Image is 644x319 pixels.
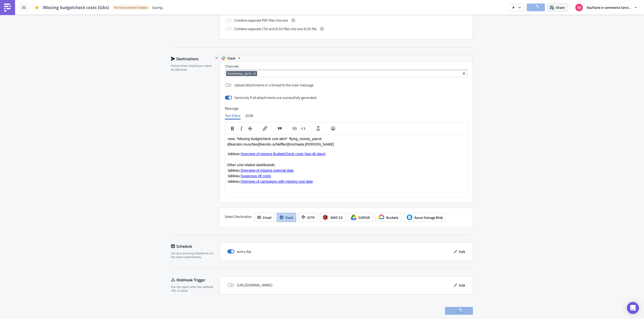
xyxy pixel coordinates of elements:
div: Set up a recurring schedule to run the report automatically. [171,251,216,259]
button: Blockquote [275,125,284,132]
button: Emojis [329,125,337,132]
span: #marketing_alerts [228,72,252,76]
button: Clear formatting [314,125,323,132]
button: AWS S3 [320,213,345,222]
span: Azure Storage Blob [414,215,443,220]
span: Edit [459,283,465,288]
label: Upload attachments in a thread to the main message [225,83,313,87]
div: Webhook Trigger [171,276,220,284]
span: GDRIVE [358,215,370,220]
span: Email [263,215,271,220]
div: every day [227,248,251,255]
button: Email [254,213,274,222]
button: Insert code line [290,125,299,132]
span: Kaufland e-commerce Services GmbH & Co. KG [587,5,632,10]
button: Azure Storage BlobAzure Storage Blob [404,213,446,222]
span: Saving... [152,5,164,10]
button: SFTP [299,213,317,222]
button: Buckets [376,213,401,222]
label: Message [225,106,468,111]
span: Combine separate PDF files into one [234,17,288,23]
button: Insert code block [299,125,308,132]
button: Share [547,4,567,11]
span: Missing budgetcheck costs (GA4) [43,5,109,10]
img: PushMetrics [4,4,12,12]
span: AWS S3 [331,215,343,220]
div: JSON [246,112,253,119]
button: GDRIVE [348,213,373,222]
button: Edit [451,248,468,256]
span: Buckets [386,215,398,220]
label: Select Destination [225,213,252,220]
button: Bold [228,125,237,132]
div: [URL][DOMAIN_NAME] [227,281,272,289]
div: Text Editor [225,112,240,119]
div: Destinations [171,55,214,62]
span: Edit [459,249,465,254]
button: Insert/edit link [261,125,269,132]
div: Send only if all attachments are successfully generated. [234,95,317,100]
button: Italic [237,125,246,132]
span: Azure Storage Blob [407,214,413,220]
button: Kaufland e-commerce Services GmbH & Co. KG [572,2,640,13]
button: Slack [220,55,243,61]
button: Strikethrough [246,125,254,132]
span: Slack [227,55,235,61]
span: Slack [285,215,293,220]
div: Schedule [171,242,220,250]
span: You have unsaved changes [114,6,147,10]
button: Clear selected items [461,71,467,77]
iframe: Rich Text Area [225,135,467,197]
span: Combine separate CSV and XLSX files into one XLSX file [234,26,316,32]
button: Remove Tag [253,71,257,76]
div: Run the report when the webhook URL is called. [171,285,216,293]
div: Open Intercom Messenger [627,302,639,314]
div: Define where should your report be delivered. [171,64,214,72]
img: Avatar [575,3,583,12]
label: Channels [225,64,468,69]
span: SFTP [307,215,315,220]
button: Slack [277,213,296,222]
button: Edit [451,281,468,289]
span: Share [556,5,565,10]
button: Hide content [214,55,220,61]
